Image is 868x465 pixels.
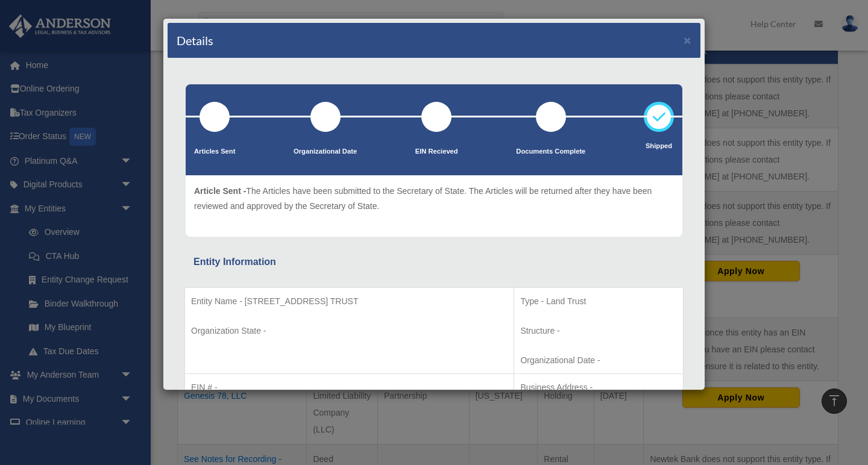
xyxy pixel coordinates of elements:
p: Shipped [644,140,674,152]
div: Entity Information [193,254,675,270]
p: EIN Recieved [415,146,458,158]
p: Organizational Date [294,146,357,158]
h4: Details [177,32,213,49]
p: Organizational Date - [520,353,677,368]
p: Entity Name - [STREET_ADDRESS] TRUST [191,294,508,309]
p: Type - Land Trust [520,294,677,309]
p: EIN # - [191,380,508,395]
span: Article Sent - [194,186,246,196]
p: Business Address - [520,380,677,395]
p: The Articles have been submitted to the Secretary of State. The Articles will be returned after t... [194,184,674,213]
p: Organization State - [191,323,508,339]
p: Articles Sent [194,146,235,158]
p: Documents Complete [516,146,585,158]
p: Structure - [520,323,677,339]
button: × [684,34,691,46]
